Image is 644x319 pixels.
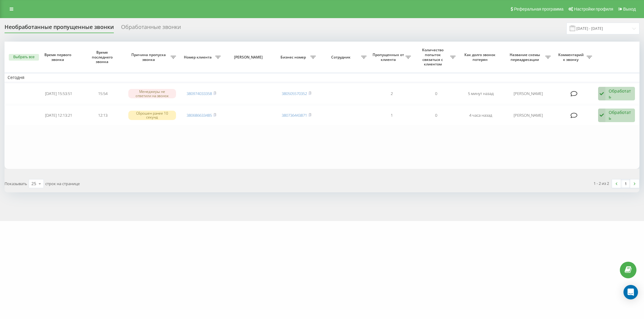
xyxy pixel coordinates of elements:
span: Причина пропуска звонка [128,52,171,62]
div: Менеджеры не ответили на звонок [128,89,176,98]
td: [PERSON_NAME] [503,84,554,104]
td: 15:54 [81,84,125,104]
span: Как долго звонок потерян [463,52,498,62]
div: Open Intercom Messenger [623,285,638,299]
div: Обработать [609,109,632,121]
div: Сброшен ранее 10 секунд [128,111,176,120]
td: 4 часа назад [459,105,503,126]
td: [DATE] 12:13:21 [36,105,81,126]
a: 380974033358 [187,91,212,96]
span: Номер клиента [182,55,215,60]
a: 380686633485 [187,112,212,118]
span: Название схемы переадресации [506,52,545,62]
div: 1 - 2 из 2 [594,180,609,186]
span: Настройки профиля [574,7,613,11]
td: 12:13 [81,105,125,126]
a: 1 [621,179,630,188]
td: Сегодня [5,73,639,82]
span: Показывать [5,181,27,186]
span: Количество попыток связаться с клиентом [417,48,450,66]
button: Выбрать все [9,54,39,61]
span: Комментарий к звонку [557,52,587,62]
span: строк на странице [45,181,80,186]
span: Реферальная программа [514,7,563,11]
span: Бизнес номер [277,55,310,60]
td: 0 [414,84,458,104]
span: Время последнего звонка [86,50,120,64]
span: Пропущенных от клиента [373,52,405,62]
span: Сотрудник [322,55,361,60]
div: Необработанные пропущенные звонки [5,24,114,33]
div: Обработать [609,88,632,99]
td: [PERSON_NAME] [503,105,554,126]
td: 0 [414,105,458,126]
td: 2 [370,84,414,104]
a: 380505570352 [282,91,307,96]
td: 5 минут назад [459,84,503,104]
div: 25 [31,181,36,187]
a: 380736443871 [282,112,307,118]
span: Выход [623,7,636,11]
span: Время первого звонка [41,52,76,62]
td: [DATE] 15:53:51 [36,84,81,104]
td: 1 [370,105,414,126]
span: [PERSON_NAME] [229,55,269,60]
div: Обработанные звонки [121,24,181,33]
